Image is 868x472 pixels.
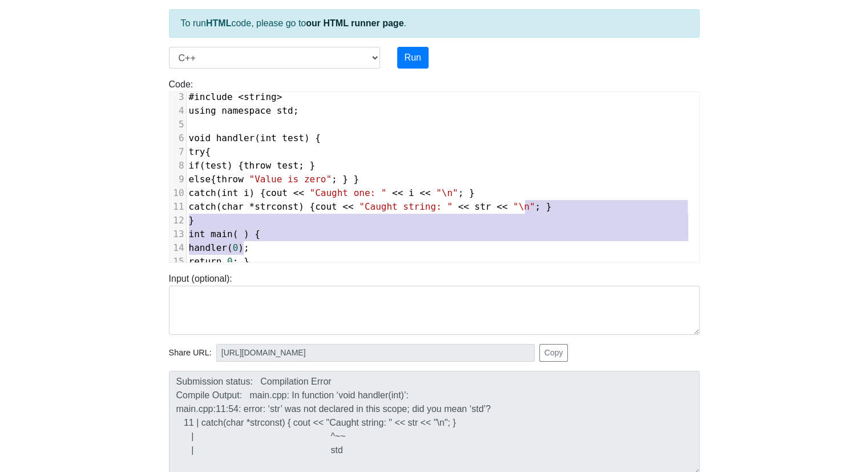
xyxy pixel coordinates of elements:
[169,200,186,214] div: 11
[189,242,249,253] span: ( );
[189,201,216,212] span: catch
[244,187,249,198] span: i
[293,187,304,198] span: <<
[211,229,233,239] span: main
[189,133,211,143] span: void
[539,344,568,362] button: Copy
[169,227,186,241] div: 13
[249,174,332,185] span: "Value is zero"
[169,214,186,227] div: 12
[309,187,386,198] span: "Caught one: "
[205,160,227,171] span: test
[244,91,277,102] span: string
[189,201,552,212] span: ( ) { ; }
[342,201,353,212] span: <<
[169,9,700,38] div: To run code, please go to .
[189,256,222,267] span: return
[189,160,200,171] span: if
[169,347,212,359] span: Share URL:
[513,201,535,212] span: "\n"
[189,133,321,143] span: ( ) {
[436,187,458,198] span: "\n"
[244,160,271,171] span: throw
[216,133,255,143] span: handler
[221,187,238,198] span: int
[265,187,288,198] span: cout
[392,187,403,198] span: <<
[221,201,244,212] span: char
[189,174,360,185] span: { ; } }
[189,187,216,198] span: catch
[359,201,453,212] span: "Caught string: "
[315,201,337,212] span: cout
[160,272,708,335] div: Input (optional):
[216,174,244,185] span: throw
[189,105,299,116] span: ;
[282,133,304,143] span: test
[189,91,233,102] span: #include
[189,215,195,226] span: }
[169,159,186,173] div: 8
[233,242,239,253] span: 0
[169,104,186,118] div: 4
[189,174,211,185] span: else
[397,47,429,69] button: Run
[496,201,507,212] span: <<
[255,201,298,212] span: strconst
[189,187,475,198] span: ( ) { ; }
[474,201,491,212] span: str
[189,105,216,116] span: using
[169,90,186,104] div: 3
[189,146,211,157] span: {
[458,201,469,212] span: <<
[189,229,205,239] span: int
[409,187,414,198] span: i
[189,256,249,267] span: ; }
[160,78,708,263] div: Code:
[216,344,535,362] input: No share available yet
[189,242,227,253] span: handler
[277,160,299,171] span: test
[169,131,186,145] div: 6
[277,91,282,102] span: >
[169,186,186,200] div: 10
[221,105,271,116] span: namespace
[169,118,186,131] div: 5
[277,105,293,116] span: std
[306,18,403,28] a: our HTML runner page
[189,160,316,171] span: ( ) { ; }
[227,256,233,267] span: 0
[189,229,260,239] span: ( ) {
[169,145,186,159] div: 7
[206,18,231,28] strong: HTML
[260,133,277,143] span: int
[189,146,205,157] span: try
[169,255,186,269] div: 15
[169,173,186,186] div: 9
[238,91,244,102] span: <
[169,241,186,255] div: 14
[419,187,430,198] span: <<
